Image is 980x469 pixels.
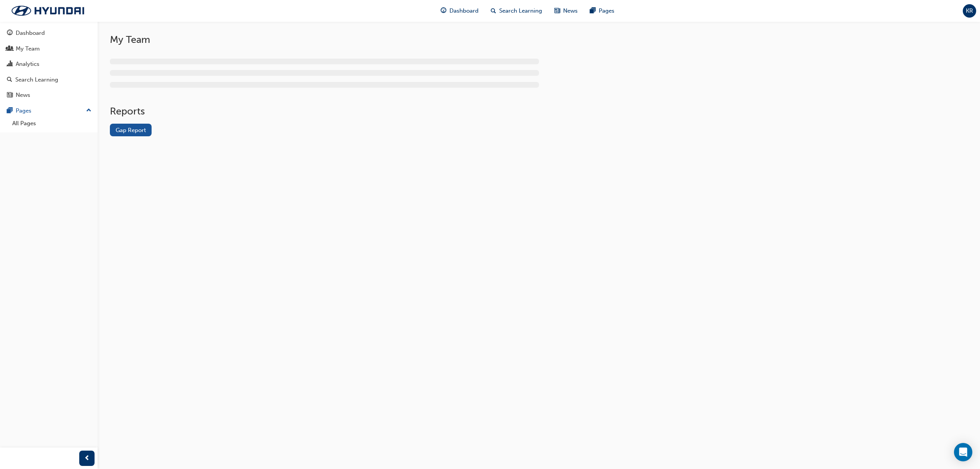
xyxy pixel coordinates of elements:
span: news-icon [554,6,560,16]
a: pages-iconPages [584,3,621,19]
h2: Reports [110,105,968,118]
a: All Pages [9,118,95,129]
span: Dashboard [449,7,479,15]
div: Dashboard [16,29,45,38]
span: prev-icon [84,454,90,463]
span: News [563,7,578,15]
span: Pages [599,7,614,15]
div: Analytics [16,60,39,69]
a: guage-iconDashboard [434,3,485,19]
span: KR [966,7,973,15]
div: Search Learning [15,75,58,84]
a: news-iconNews [548,3,584,19]
span: search-icon [491,6,496,16]
h2: My Team [110,34,968,46]
a: News [3,88,95,102]
span: pages-icon [7,108,13,114]
span: chart-icon [7,61,13,68]
a: search-iconSearch Learning [485,3,548,19]
img: Trak [4,3,92,19]
div: My Team [16,44,40,53]
button: KR [963,4,976,18]
button: Pages [3,104,95,118]
span: people-icon [7,46,13,52]
span: up-icon [86,106,91,116]
span: pages-icon [590,6,596,16]
a: Analytics [3,57,95,71]
a: My Team [3,42,95,56]
a: Search Learning [3,73,95,87]
div: Open Intercom Messenger [954,443,972,461]
div: Pages [16,106,31,115]
span: search-icon [7,77,12,83]
span: guage-icon [441,6,446,16]
div: News [16,91,30,100]
a: Dashboard [3,26,95,40]
a: Gap Report [110,124,152,136]
span: Search Learning [499,7,542,15]
span: news-icon [7,92,13,99]
button: DashboardMy TeamAnalyticsSearch LearningNews [3,25,95,104]
span: guage-icon [7,30,13,37]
